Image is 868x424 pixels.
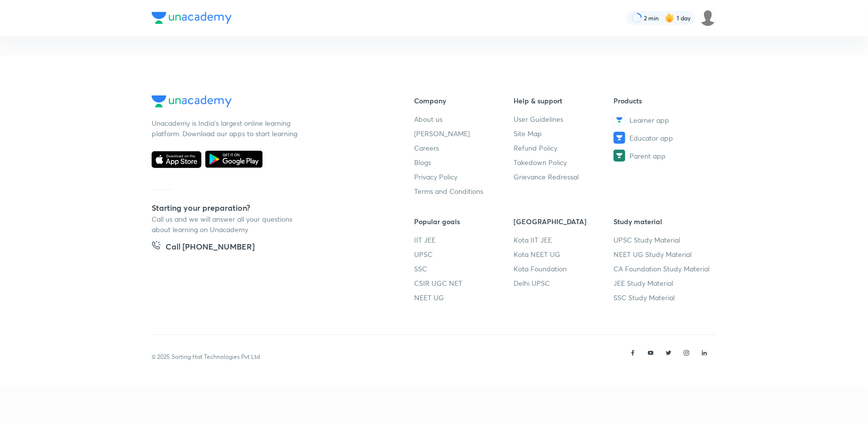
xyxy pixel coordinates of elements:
img: Learner app [613,114,625,126]
img: Parent app [613,150,625,162]
a: About us [414,114,514,124]
a: Kota NEET UG [514,249,614,259]
a: Refund Policy [514,143,614,153]
a: SSC [414,263,514,274]
a: User Guidelines [514,114,614,124]
span: Parent app [629,151,666,161]
h5: Call [PHONE_NUMBER] [166,241,255,254]
img: Company Logo [152,95,232,107]
a: NEET UG [414,292,514,303]
a: IIT JEE [414,235,514,245]
span: Learner app [629,115,669,125]
h6: Company [414,95,514,106]
a: Grievance Redressal [514,171,614,182]
img: streak [665,13,675,23]
a: Kota Foundation [514,263,614,274]
a: Parent app [613,150,713,162]
a: [PERSON_NAME] [414,128,514,139]
img: Educator app [613,132,625,144]
h6: Popular goals [414,216,514,227]
p: Unacademy is India’s largest online learning platform. Download our apps to start learning [152,118,301,139]
h6: Products [613,95,713,106]
a: SSC Study Material [613,292,713,303]
a: Kota IIT JEE [514,235,614,245]
img: Company Logo [152,12,232,24]
a: Privacy Policy [414,171,514,182]
a: Terms and Conditions [414,186,514,196]
img: Sakshi [699,9,716,26]
a: Blogs [414,157,514,168]
h6: Study material [613,216,713,227]
span: Educator app [629,133,673,143]
a: UPSC Study Material [613,235,713,245]
a: Company Logo [152,95,382,110]
a: Learner app [613,114,713,126]
p: Call us and we will answer all your questions about learning on Unacademy [152,214,301,235]
a: CSIR UGC NET [414,278,514,288]
a: Site Map [514,128,614,139]
a: Delhi UPSC [514,278,614,288]
a: Takedown Policy [514,157,614,168]
h6: [GEOGRAPHIC_DATA] [514,216,614,227]
p: © 2025 Sorting Hat Technologies Pvt Ltd [152,352,260,361]
a: Educator app [613,132,713,144]
a: Careers [414,143,514,153]
span: Careers [414,143,439,153]
a: CA Foundation Study Material [613,263,713,274]
h5: Starting your preparation? [152,202,382,214]
a: NEET UG Study Material [613,249,713,259]
a: Call [PHONE_NUMBER] [152,241,255,254]
a: UPSC [414,249,514,259]
h6: Help & support [514,95,614,106]
a: JEE Study Material [613,278,713,288]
